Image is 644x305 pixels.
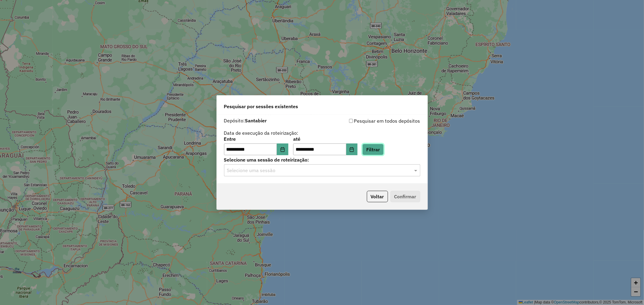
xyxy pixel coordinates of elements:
label: até [293,135,357,143]
button: Choose Date [346,143,358,156]
span: Pesquisar por sessões existentes [224,103,298,110]
label: Data de execução da roteirização: [224,129,299,137]
div: Pesquisar em todos depósitos [322,117,420,124]
strong: Santabier [245,118,267,124]
label: Entre [224,135,288,143]
button: Filtrar [362,144,384,155]
button: Voltar [367,191,388,202]
label: Depósito: [224,117,267,124]
label: Selecione uma sessão de roteirização: [224,156,420,163]
button: Choose Date [277,143,288,156]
